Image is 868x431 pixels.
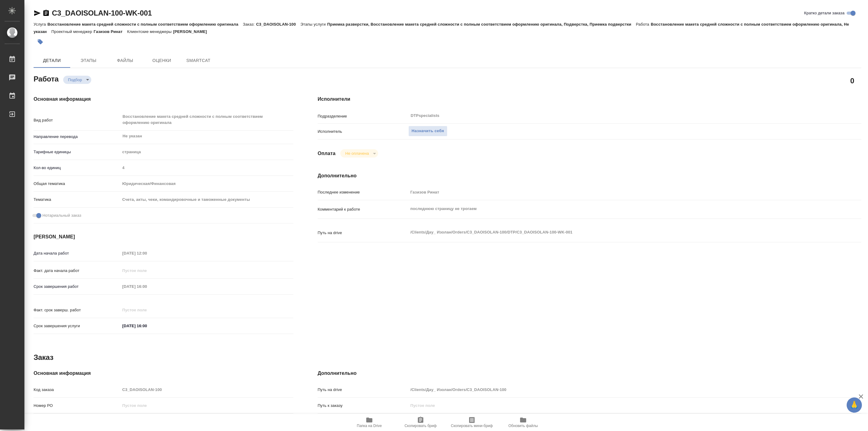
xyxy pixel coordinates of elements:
textarea: последнюю страницу не трогаем [408,204,816,214]
p: Путь к заказу [318,403,408,409]
p: Клиентские менеджеры [127,29,173,34]
p: Последнее изменение [318,189,408,195]
p: Путь на drive [318,387,408,393]
button: Папка на Drive [344,414,395,431]
h2: 0 [850,75,854,86]
h4: [PERSON_NAME] [34,233,293,241]
input: Пустое поле [408,401,816,410]
p: Заказ: [243,22,256,27]
div: страница [120,147,293,157]
span: Назначить себя [412,128,444,135]
textarea: /Clients/Дау_ Изолан/Orders/C3_DAOISOLAN-100/DTP/C3_DAOISOLAN-100-WK-001 [408,227,816,237]
p: Восстановление макета средней сложности с полным соответствием оформлению оригинала [47,22,243,27]
input: Пустое поле [120,266,174,275]
p: Комментарий к работе [318,206,408,212]
input: Пустое поле [120,401,293,410]
span: SmartCat [184,57,213,64]
input: Пустое поле [120,163,293,172]
h4: Дополнительно [318,172,861,179]
p: Этапы услуги [300,22,327,27]
p: [PERSON_NAME] [173,29,212,34]
button: Назначить себя [408,126,447,136]
span: Скопировать бриф [404,424,436,428]
input: Пустое поле [120,306,174,314]
span: Нотариальный заказ [42,212,81,219]
p: Направление перевода [34,134,120,140]
input: Пустое поле [120,249,174,258]
p: Тематика [34,197,120,203]
span: Обновить файлы [508,424,538,428]
p: Код заказа [34,387,120,393]
span: Детали [37,57,67,64]
div: Подбор [340,149,378,158]
button: Не оплачена [343,151,371,156]
h4: Основная информация [34,370,293,377]
input: Пустое поле [120,282,174,291]
a: C3_DAOISOLAN-100-WK-001 [52,9,152,17]
span: Этапы [74,57,103,64]
button: Скопировать мини-бриф [446,414,497,431]
span: 🙏 [849,399,859,411]
input: ✎ Введи что-нибудь [120,321,174,330]
span: Папка на Drive [357,424,382,428]
h4: Оплата [318,150,336,157]
input: Пустое поле [408,188,816,197]
p: Исполнитель [318,129,408,135]
div: Юридическая/Финансовая [120,179,293,189]
p: Срок завершения работ [34,284,120,290]
p: Путь на drive [318,230,408,236]
h4: Исполнители [318,96,861,103]
p: Кол-во единиц [34,165,120,171]
button: Скопировать бриф [395,414,446,431]
input: Пустое поле [120,385,293,394]
button: Скопировать ссылку [42,9,50,17]
p: Услуга [34,22,47,27]
span: Файлы [110,57,140,64]
p: Дата начала работ [34,250,120,256]
button: Обновить файлы [497,414,549,431]
p: Приемка разверстки, Восстановление макета средней сложности с полным соответствием оформлению ори... [327,22,636,27]
input: Пустое поле [408,385,816,394]
span: Скопировать мини-бриф [451,424,493,428]
button: 🙏 [847,397,862,413]
button: Скопировать ссылку для ЯМессенджера [34,9,41,17]
p: Работа [636,22,651,27]
p: Общая тематика [34,181,120,187]
p: Газизов Ринат [94,29,127,34]
h4: Дополнительно [318,370,861,377]
div: Счета, акты, чеки, командировочные и таможенные документы [120,194,293,205]
p: Срок завершения услуги [34,323,120,329]
p: Факт. дата начала работ [34,268,120,274]
p: C3_DAOISOLAN-100 [256,22,300,27]
h2: Работа [34,73,59,84]
span: Кратко детали заказа [804,10,844,16]
h2: Заказ [34,353,53,362]
div: Подбор [63,76,91,84]
p: Факт. срок заверш. работ [34,307,120,313]
p: Тарифные единицы [34,149,120,155]
p: Проектный менеджер [51,29,93,34]
h4: Основная информация [34,96,293,103]
p: Номер РО [34,403,120,409]
p: Подразделение [318,113,408,119]
span: Оценки [147,57,176,64]
button: Добавить тэг [34,35,47,49]
button: Подбор [66,77,84,82]
p: Вид работ [34,117,120,123]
